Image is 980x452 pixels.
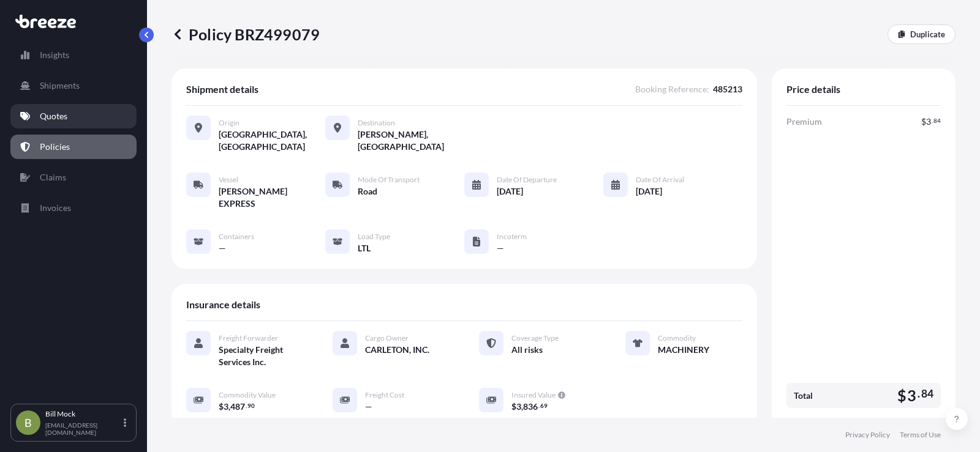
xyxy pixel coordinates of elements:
[358,232,390,242] span: Load Type
[540,404,548,408] span: 69
[45,409,121,419] p: Bill Mock
[10,196,137,220] a: Invoices
[511,333,559,343] span: Coverage Type
[10,104,137,128] a: Quotes
[497,185,523,198] span: [DATE]
[511,344,543,356] span: All risks
[40,49,69,61] p: Insights
[511,390,556,400] span: Insured Value
[658,344,709,356] span: MACHINERY
[10,165,137,190] a: Claims
[224,402,228,411] span: 3
[365,333,409,343] span: Cargo Owner
[40,141,70,153] p: Policies
[786,116,822,128] span: Premium
[10,135,137,159] a: Policies
[358,128,464,153] span: [PERSON_NAME], [GEOGRAPHIC_DATA]
[523,402,538,411] span: 836
[358,175,420,185] span: Mode of Transport
[658,333,696,343] span: Commodity
[635,83,709,95] span: Booking Reference :
[40,80,80,92] p: Shipments
[219,242,226,254] span: —
[921,117,926,126] span: $
[921,390,933,398] span: 84
[516,402,521,411] span: 3
[219,175,238,185] span: Vessel
[897,388,907,403] span: $
[219,128,325,153] span: [GEOGRAPHIC_DATA], [GEOGRAPHIC_DATA]
[40,171,66,183] p: Claims
[219,402,224,411] span: $
[45,421,121,436] p: [EMAIL_ADDRESS][DOMAIN_NAME]
[365,401,372,413] span: —
[186,83,258,95] span: Shipment details
[219,344,303,368] span: Specialty Freight Services Inc.
[219,232,254,242] span: Containers
[40,202,71,214] p: Invoices
[538,404,540,408] span: .
[786,83,840,95] span: Price details
[497,175,557,185] span: Date of Departure
[358,185,377,198] span: Road
[365,390,404,400] span: Freight Cost
[910,28,945,40] p: Duplicate
[186,298,260,311] span: Insurance details
[40,110,67,122] p: Quotes
[219,390,276,400] span: Commodity Value
[246,404,247,408] span: .
[228,402,230,411] span: ,
[933,119,941,123] span: 84
[219,185,325,210] span: [PERSON_NAME] EXPRESS
[794,390,813,402] span: Total
[10,43,137,67] a: Insights
[521,402,523,411] span: ,
[219,333,278,343] span: Freight Forwarder
[171,24,320,44] p: Policy BRZ499079
[219,118,239,128] span: Origin
[247,404,255,408] span: 90
[907,388,916,403] span: 3
[511,402,516,411] span: $
[24,417,32,429] span: B
[932,119,933,123] span: .
[497,242,504,254] span: —
[900,430,941,440] a: Terms of Use
[10,73,137,98] a: Shipments
[845,430,890,440] a: Privacy Policy
[230,402,245,411] span: 487
[636,175,684,185] span: Date of Arrival
[918,390,920,398] span: .
[497,232,527,242] span: Incoterm
[365,344,429,356] span: CARLETON, INC.
[358,118,395,128] span: Destination
[926,117,931,126] span: 3
[888,24,956,44] a: Duplicate
[713,83,742,95] span: 485213
[358,242,371,254] span: LTL
[636,185,662,198] span: [DATE]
